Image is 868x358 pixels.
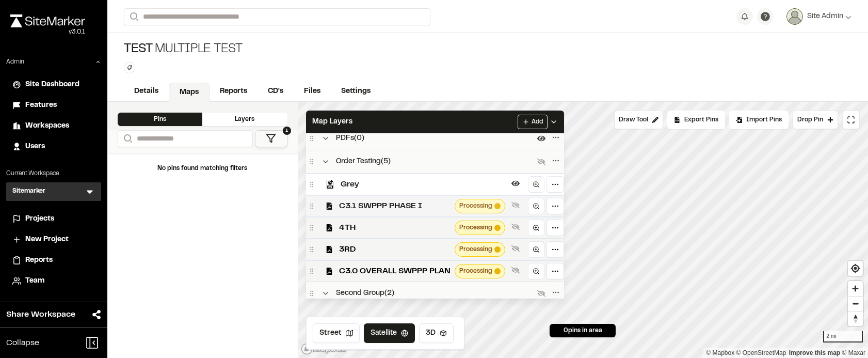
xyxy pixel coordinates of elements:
button: Street [313,323,360,343]
a: Mapbox [706,349,734,356]
div: Map layer tileset processing [455,221,505,235]
img: User [786,8,803,25]
a: Team [12,275,95,287]
span: C3.1 SWPPP PHASE I [339,200,451,212]
span: PDFs ( 0 ) [336,133,364,144]
a: Files [294,82,331,101]
span: Site Dashboard [25,79,79,90]
span: New Project [25,234,69,245]
span: Processing [459,267,492,276]
button: Zoom in [848,281,863,296]
span: Processing [459,223,492,232]
a: New Project [12,234,95,245]
a: Reports [12,255,95,266]
a: Reports [210,82,258,101]
span: 4TH [339,222,451,234]
a: Zoom to layer [528,176,544,193]
a: Features [12,100,95,111]
span: Map layer tileset processing [494,225,501,231]
img: rebrand.png [10,14,85,27]
button: Site Admin [786,8,851,25]
span: Reset bearing to north [848,312,863,326]
div: Map layer tileset processing [455,199,505,213]
span: Map layer tileset processing [494,268,501,274]
span: Processing [459,201,492,211]
span: Projects [25,213,54,225]
a: Users [12,141,95,152]
button: Show layer [509,264,522,276]
button: Show layer [509,199,522,211]
div: Grey [314,173,564,195]
h3: Sitemarker [12,186,45,197]
button: 3D [419,323,454,343]
span: Export Pins [684,115,718,124]
button: Satellite [364,323,415,343]
button: Hide layer [509,177,522,190]
span: Map layer tileset processing [494,246,501,253]
a: Projects [12,213,95,225]
button: Search [118,130,136,147]
button: Search [124,8,142,25]
a: Zoom to layer [528,241,544,258]
div: Map layer tileset processing [455,264,505,278]
button: Show layer [509,221,522,233]
span: Map Layers [312,116,352,128]
span: Second Group ( 2 ) [336,288,394,299]
div: 2 mi [823,331,863,343]
div: Second Group(2) [306,282,564,305]
div: Multiple Test [124,41,243,58]
a: Settings [331,82,381,101]
span: Collapse [6,337,39,349]
div: PDFs(0) [306,127,564,150]
a: Map feedback [789,349,840,356]
a: Site Dashboard [12,79,95,90]
a: Zoom to layer [528,263,544,279]
p: Current Workspace [6,169,101,178]
button: Add [518,115,548,129]
div: C3.1 SWPPP PHASE IProcessing [314,195,564,216]
img: kml_black_icon64.png [326,180,334,189]
span: Workspaces [25,120,69,132]
button: 1 [255,130,287,147]
div: 4THProcessing [314,216,564,238]
span: No pins found matching filters [157,166,247,171]
span: 1 [283,127,291,135]
span: 3RD [339,243,451,256]
button: Show layer [509,242,522,255]
button: Reset bearing to north [848,311,863,326]
div: Pins [118,113,202,126]
span: Add [532,117,543,127]
div: Import Pins into your project [729,111,789,129]
a: Zoom to layer [528,198,544,214]
div: C3.0 OVERALL SWPPP PLANProcessing [314,260,564,282]
a: OpenStreetMap [736,349,786,356]
span: Site Admin [807,11,843,22]
a: Maxar [842,349,865,356]
a: Zoom to layer [528,220,544,236]
div: Map layer tileset processing [455,242,505,257]
span: Map layer tileset processing [494,203,501,209]
div: 3RDProcessing [314,238,564,260]
span: Team [25,275,44,287]
div: Layers [202,113,287,126]
button: Draw Tool [614,111,663,129]
span: Drop Pin [797,115,823,124]
span: C3.0 OVERALL SWPPP PLAN [339,265,451,277]
div: Oh geez...please don't... [10,27,85,37]
button: Find my location [848,261,863,276]
p: Admin [6,57,24,67]
span: Test [124,41,153,58]
div: Order Testing(5) [306,150,564,173]
button: Edit Tags [124,62,135,73]
a: Details [124,82,169,101]
a: Maps [169,83,210,102]
span: Import Pins [746,115,782,124]
button: Zoom out [848,296,863,311]
button: Drop Pin [793,111,838,129]
span: Features [25,100,57,111]
span: Share Workspace [6,308,75,321]
span: Users [25,141,45,152]
a: Workspaces [12,120,95,132]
